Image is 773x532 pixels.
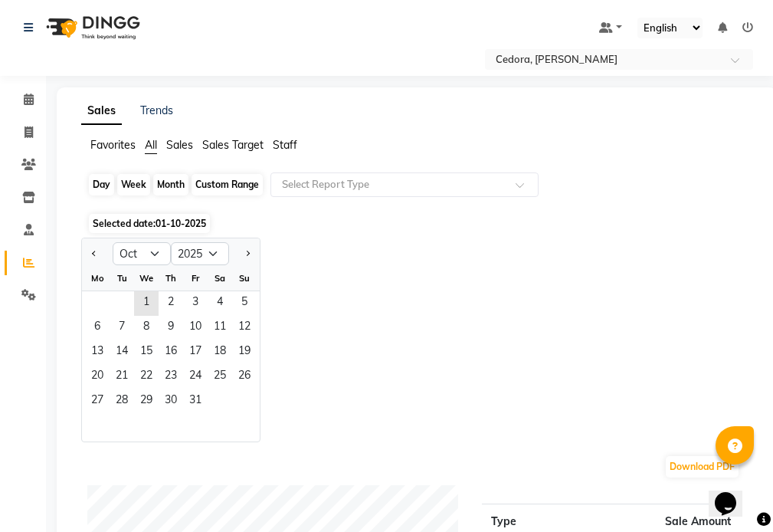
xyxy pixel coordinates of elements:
[183,266,208,291] div: Fr
[232,291,257,316] div: Sunday, October 5, 2025
[85,266,110,291] div: Mo
[232,316,257,340] div: Sunday, October 12, 2025
[140,103,173,117] a: Trends
[134,389,159,414] div: Wednesday, October 29, 2025
[159,266,183,291] div: Th
[85,389,110,414] div: Monday, October 27, 2025
[232,340,257,365] div: Sunday, October 19, 2025
[110,266,134,291] div: Tu
[183,291,208,316] div: Friday, October 3, 2025
[113,242,171,265] select: Select month
[159,340,183,365] span: 16
[208,340,232,365] div: Saturday, October 18, 2025
[85,340,110,365] div: Monday, October 13, 2025
[85,389,110,414] span: 27
[153,174,188,195] div: Month
[208,266,232,291] div: Sa
[183,365,208,389] span: 24
[208,291,232,316] span: 4
[183,340,208,365] div: Friday, October 17, 2025
[171,242,229,265] select: Select year
[232,316,257,340] span: 12
[145,138,157,152] span: All
[183,316,208,340] span: 10
[192,174,263,195] div: Custom Range
[208,316,232,340] div: Saturday, October 11, 2025
[134,365,159,389] div: Wednesday, October 22, 2025
[85,316,110,340] span: 6
[110,316,134,340] span: 7
[110,340,134,365] span: 14
[81,97,122,125] a: Sales
[110,316,134,340] div: Tuesday, October 7, 2025
[110,365,134,389] div: Tuesday, October 21, 2025
[232,266,257,291] div: Su
[134,316,159,340] div: Wednesday, October 8, 2025
[85,365,110,389] span: 20
[159,365,183,389] div: Thursday, October 23, 2025
[183,389,208,414] div: Friday, October 31, 2025
[232,291,257,316] span: 5
[208,340,232,365] span: 18
[159,365,183,389] span: 23
[110,340,134,365] div: Tuesday, October 14, 2025
[183,340,208,365] span: 17
[183,365,208,389] div: Friday, October 24, 2025
[134,365,159,389] span: 22
[89,174,114,195] div: Day
[134,340,159,365] span: 15
[232,340,257,365] span: 19
[232,365,257,389] span: 26
[666,456,739,478] button: Download PDF
[208,365,232,389] div: Saturday, October 25, 2025
[110,365,134,389] span: 21
[232,365,257,389] div: Sunday, October 26, 2025
[159,316,183,340] div: Thursday, October 9, 2025
[90,138,136,152] span: Favorites
[709,471,758,517] iframe: chat widget
[134,266,159,291] div: We
[85,365,110,389] div: Monday, October 20, 2025
[89,214,210,233] span: Selected date:
[134,316,159,340] span: 8
[110,389,134,414] div: Tuesday, October 28, 2025
[208,291,232,316] div: Saturday, October 4, 2025
[208,316,232,340] span: 11
[134,340,159,365] div: Wednesday, October 15, 2025
[134,291,159,316] span: 1
[85,316,110,340] div: Monday, October 6, 2025
[159,316,183,340] span: 9
[241,241,254,266] button: Next month
[159,291,183,316] span: 2
[85,340,110,365] span: 13
[159,389,183,414] div: Thursday, October 30, 2025
[117,174,150,195] div: Week
[159,291,183,316] div: Thursday, October 2, 2025
[166,138,193,152] span: Sales
[39,6,144,49] img: logo
[183,389,208,414] span: 31
[110,389,134,414] span: 28
[159,340,183,365] div: Thursday, October 16, 2025
[88,241,100,266] button: Previous month
[134,389,159,414] span: 29
[134,291,159,316] div: Wednesday, October 1, 2025
[183,316,208,340] div: Friday, October 10, 2025
[183,291,208,316] span: 3
[208,365,232,389] span: 25
[159,389,183,414] span: 30
[202,138,264,152] span: Sales Target
[273,138,297,152] span: Staff
[156,218,206,229] span: 01-10-2025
